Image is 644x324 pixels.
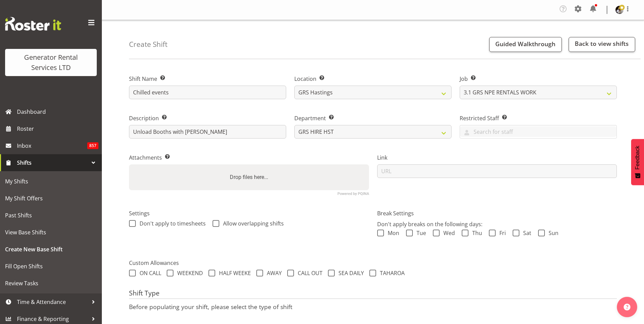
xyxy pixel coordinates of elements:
label: Shift Name [129,75,286,83]
p: Don't apply breaks on the following days: [377,220,617,228]
h4: Shift Type [129,289,617,299]
a: Fill Open Shifts [2,258,100,275]
a: Create New Base Shift [2,241,100,258]
span: Tue [413,230,426,236]
span: Shifts [17,158,88,168]
span: ON CALL [136,270,161,276]
span: My Shifts [5,176,97,186]
div: Generator Rental Services LTD [12,52,90,73]
label: Settings [129,209,369,217]
input: Shift Name [129,86,286,99]
input: Description [129,125,286,139]
span: Allow overlapping shifts [219,220,284,227]
input: Search for staff [460,126,617,137]
span: My Shift Offers [5,193,97,203]
span: CALL OUT [294,270,323,276]
span: Fill Open Shifts [5,261,97,271]
p: Before populating your shift, please select the type of shift [129,303,617,310]
span: AWAY [263,270,282,276]
a: Review Tasks [2,275,100,292]
span: 857 [87,142,98,149]
a: View Base Shifts [2,224,100,241]
span: WEEKEND [173,270,203,276]
span: Thu [468,230,482,236]
span: TAHAROA [376,270,405,276]
label: Department [294,114,452,122]
a: Back to view shifts [569,37,635,52]
label: Restricted Staff [460,114,617,122]
span: Review Tasks [5,278,97,288]
a: My Shift Offers [2,190,100,207]
label: Description [129,114,286,122]
span: Finance & Reporting [17,314,88,324]
button: Guided Walkthrough [489,37,562,52]
span: Mon [384,230,399,236]
span: Wed [440,230,455,236]
span: HALF WEEKE [215,270,251,276]
a: Powered by PQINA [337,192,369,195]
label: Attachments [129,154,369,162]
span: Dashboard [17,107,98,117]
label: Custom Allowances [129,259,617,267]
span: Don't apply to timesheets [136,220,206,227]
a: My Shifts [2,173,100,190]
span: Feedback [634,146,641,169]
span: Create New Base Shift [5,244,97,254]
span: Guided Walkthrough [495,40,555,48]
h4: Create Shift [129,40,167,48]
img: andrew-crenfeldtab2e0c3de70d43fd7286f7b271d34304.png [615,6,624,14]
img: help-xxl-2.png [624,304,630,310]
a: Past Shifts [2,207,100,224]
button: Feedback - Show survey [631,139,644,185]
span: Fri [496,230,506,236]
span: Inbox [17,141,87,151]
label: Link [377,154,617,162]
label: Break Settings [377,209,617,217]
span: Sat [519,230,531,236]
span: View Base Shifts [5,227,97,237]
input: URL [377,164,617,178]
span: SEA DAILY [335,270,364,276]
span: Sun [545,230,558,236]
span: Past Shifts [5,210,97,220]
label: Drop files here... [227,170,271,184]
label: Job [460,75,617,83]
span: Time & Attendance [17,297,88,307]
img: Rosterit website logo [5,17,61,31]
label: Location [294,75,452,83]
span: Roster [17,124,98,134]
